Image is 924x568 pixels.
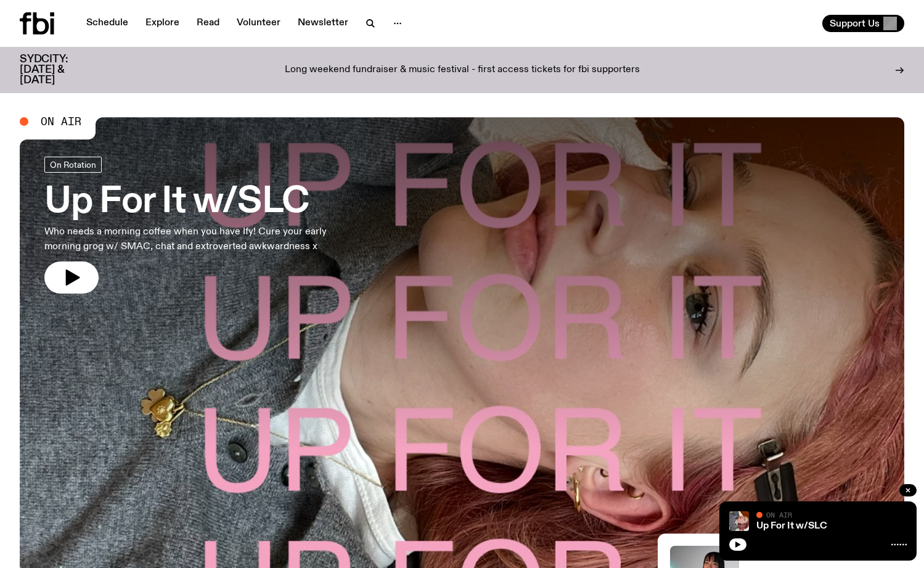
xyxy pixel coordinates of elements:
[229,15,288,32] a: Volunteer
[20,54,99,86] h3: SYDCITY: [DATE] & [DATE]
[44,157,360,294] a: Up For It w/SLCWho needs a morning coffee when you have Ify! Cure your early morning grog w/ SMAC...
[830,18,880,29] span: Support Us
[766,511,792,519] span: On Air
[756,521,827,531] a: Up For It w/SLC
[285,65,640,76] p: Long weekend fundraiser & music festival - first access tickets for fbi supporters
[44,224,360,254] p: Who needs a morning coffee when you have Ify! Cure your early morning grog w/ SMAC, chat and extr...
[290,15,356,32] a: Newsletter
[79,15,136,32] a: Schedule
[50,160,96,169] span: On Rotation
[44,157,102,173] a: On Rotation
[189,15,227,32] a: Read
[44,185,360,220] h3: Up For It w/SLC
[138,15,187,32] a: Explore
[822,15,904,32] button: Support Us
[41,116,81,127] span: On Air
